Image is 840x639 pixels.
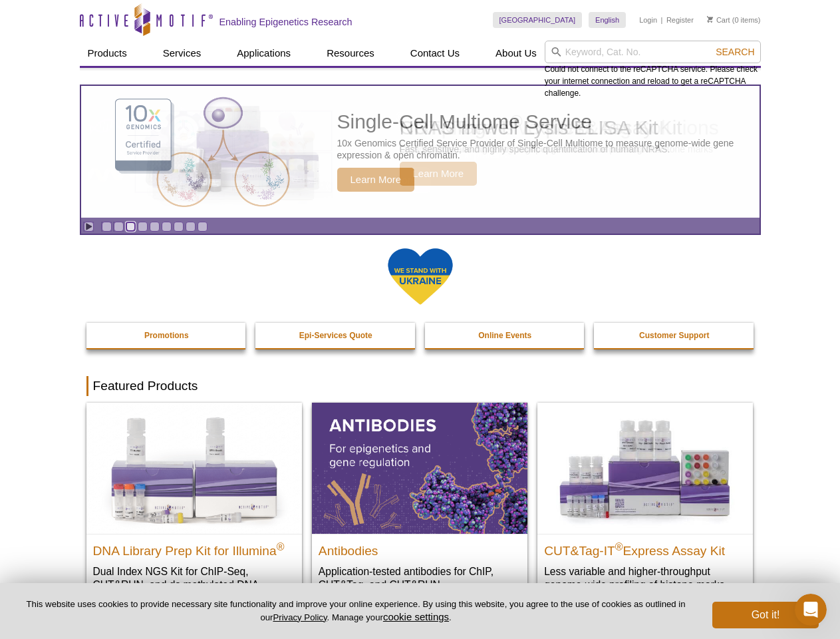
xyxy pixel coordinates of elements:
a: Applications [229,41,299,66]
a: About Us [488,41,545,66]
a: Promotions [86,323,247,348]
h2: CUT&Tag-IT Express Assay Kit [544,538,746,558]
p: Less variable and higher-throughput genome-wide profiling of histone marks​. [544,564,746,592]
a: DNA Library Prep Kit for Illumina DNA Library Prep Kit for Illumina® Dual Index NGS Kit for ChIP-... [86,403,302,618]
a: Epi-Services Quote [255,323,416,348]
h2: DNA Library Prep Kit for Illumina [93,538,295,558]
h2: Single-Cell Multiome Service [337,112,753,132]
a: Go to slide 8 [186,222,196,232]
article: Single-Cell Multiome Service [81,86,760,218]
img: All Antibodies [312,403,527,533]
h2: Antibodies [319,538,521,558]
h2: Featured Products [86,376,754,396]
a: Toggle autoplay [84,222,94,232]
a: CUT&Tag-IT® Express Assay Kit CUT&Tag-IT®Express Assay Kit Less variable and higher-throughput ge... [537,403,753,604]
a: Go to slide 7 [174,222,184,232]
a: Go to slide 4 [138,222,148,232]
a: All Antibodies Antibodies Application-tested antibodies for ChIP, CUT&Tag, and CUT&RUN. [312,403,527,604]
img: DNA Library Prep Kit for Illumina [86,403,302,533]
sup: ® [615,540,623,552]
img: CUT&Tag-IT® Express Assay Kit [537,403,753,533]
a: English [589,12,626,28]
a: Online Events [425,323,586,348]
a: Go to slide 5 [150,222,160,232]
a: Register [666,15,694,25]
a: Go to slide 1 [102,222,112,232]
a: Go to slide 3 [126,222,136,232]
img: We Stand With Ukraine [387,247,454,306]
a: Products [80,41,135,66]
img: Your Cart [707,16,713,23]
li: | [661,12,663,28]
div: Could not connect to the reCAPTCHA service. Please check your internet connection and reload to g... [545,41,761,99]
a: Cart [707,15,730,25]
span: Learn More [337,168,415,192]
a: Contact Us [402,41,468,66]
a: Single-Cell Multiome Service Single-Cell Multiome Service 10x Genomics Certified Service Provider... [81,86,760,218]
p: This website uses cookies to provide necessary site functionality and improve your online experie... [21,598,690,624]
li: (0 items) [707,12,761,28]
a: Login [639,15,657,25]
a: Go to slide 2 [114,222,124,232]
button: Search [712,46,758,58]
a: Customer Support [594,323,755,348]
sup: ® [277,540,285,552]
strong: Online Events [478,331,531,340]
input: Keyword, Cat. No. [545,41,761,63]
p: 10x Genomics Certified Service Provider of Single-Cell Multiome to measure genome-wide gene expre... [337,137,753,161]
strong: Customer Support [639,331,709,340]
button: cookie settings [383,611,449,622]
span: Search [716,47,754,57]
a: Resources [319,41,382,66]
strong: Promotions [144,331,189,340]
strong: Epi-Services Quote [299,331,372,340]
a: Go to slide 6 [162,222,172,232]
img: Single-Cell Multiome Service [102,91,302,213]
button: Got it! [712,602,819,628]
a: [GEOGRAPHIC_DATA] [493,12,583,28]
a: Privacy Policy [273,612,327,622]
p: Dual Index NGS Kit for ChIP-Seq, CUT&RUN, and ds methylated DNA assays. [93,564,295,605]
a: Go to slide 9 [198,222,208,232]
h2: Enabling Epigenetics Research [219,16,352,28]
p: Application-tested antibodies for ChIP, CUT&Tag, and CUT&RUN. [319,564,521,592]
a: Services [155,41,210,66]
iframe: Intercom live chat [795,594,827,626]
